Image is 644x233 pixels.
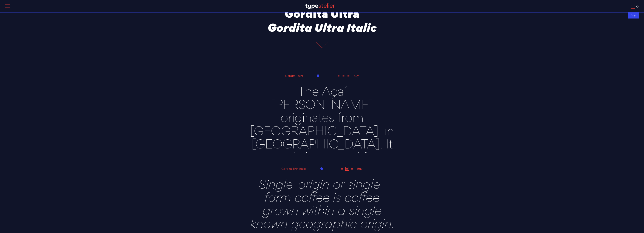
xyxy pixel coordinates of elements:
[247,21,397,33] p: Gordita Ultra Italic
[247,78,397,153] textarea: The Açaí [PERSON_NAME] originates from [GEOGRAPHIC_DATA], in [GEOGRAPHIC_DATA]. It is mainly harv...
[352,74,361,77] div: Buy
[631,4,639,9] a: 0
[247,7,397,19] p: Gordita Ultra
[280,167,308,170] div: Gordita Thin Italic:
[283,74,305,77] div: Gordita Thin:
[635,5,639,9] span: 0
[628,12,639,19] div: Buy
[355,167,364,170] div: Buy
[631,4,635,9] img: Cart_Icon.svg
[305,3,335,9] img: TA_Logo.svg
